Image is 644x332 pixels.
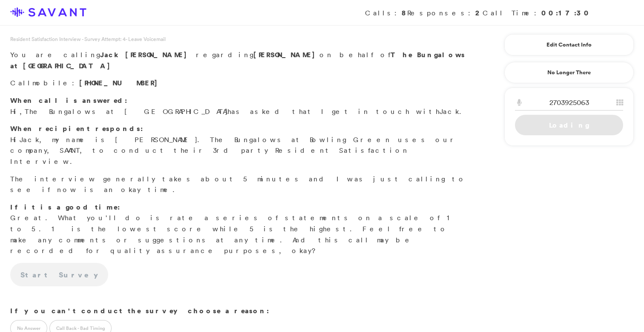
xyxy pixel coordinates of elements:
p: You are calling regarding on behalf of [10,50,472,71]
strong: The Bungalows at [GEOGRAPHIC_DATA] [10,50,465,70]
span: mobile [32,79,72,87]
p: Hi, has asked that I get in touch with . [10,95,472,117]
span: Jack [440,107,459,116]
strong: [PERSON_NAME] [253,50,319,59]
strong: 00:17:30 [541,8,591,17]
span: Resident Satisfaction Interview - Survey Attempt: 4 - Leave Voicemail [10,35,166,43]
a: No Longer There [504,62,634,83]
strong: If you can't conduct the survey choose a reason: [10,306,269,315]
a: Start Survey [10,263,108,287]
strong: If it is a good time: [10,202,120,212]
p: Great. What you'll do is rate a series of statements on a scale of 1 to 5. 1 is the lowest score ... [10,202,472,256]
p: Hi , my name is [PERSON_NAME]. The Bungalows at Bowling Green uses our company, SAVANT, to conduc... [10,123,472,167]
p: Call : [10,78,472,89]
strong: 2 [475,8,483,17]
strong: 8 [402,8,407,17]
a: Edit Contact Info [515,38,623,52]
strong: When call is answered: [10,96,127,105]
span: [PERSON_NAME] [125,50,191,59]
span: Jack [20,135,39,144]
p: The interview generally takes about 5 minutes and I was just calling to see if now is an okay time. [10,174,472,195]
span: Jack [100,50,121,59]
a: Loading [515,115,623,135]
span: The Bungalows at [GEOGRAPHIC_DATA] [25,107,227,116]
strong: When recipient responds: [10,124,143,133]
span: [PHONE_NUMBER] [79,78,162,87]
